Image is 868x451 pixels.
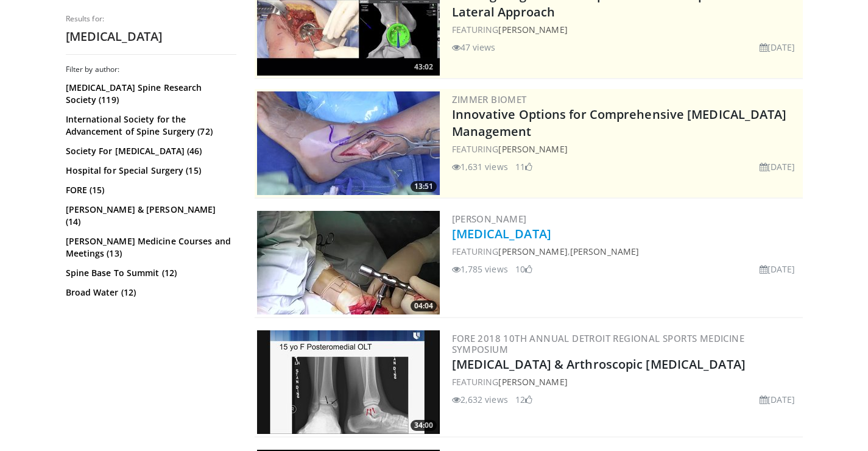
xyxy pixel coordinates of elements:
img: be9c8f35-81a4-4d84-b38b-23c3c081949f.300x170_q85_crop-smart_upscale.jpg [257,330,440,434]
a: [PERSON_NAME] & [PERSON_NAME] (14) [66,204,233,228]
h3: Filter by author: [66,65,236,74]
li: 2,632 views [452,393,508,406]
a: [MEDICAL_DATA] [452,225,551,242]
a: Spine Base To Summit (12) [66,267,233,279]
a: 04:04 [257,211,440,314]
li: 12 [515,393,532,406]
a: [PERSON_NAME] [498,24,567,35]
div: FEATURING [452,23,800,36]
div: FEATURING [452,375,800,388]
a: 34:00 [257,330,440,434]
span: 13:51 [411,181,437,192]
span: 43:02 [411,62,437,73]
li: [DATE] [760,263,796,275]
img: ce164293-0bd9-447d-b578-fc653e6584c8.300x170_q85_crop-smart_upscale.jpg [257,91,440,195]
li: 1,785 views [452,263,508,275]
div: FEATURING , [452,245,800,258]
a: [PERSON_NAME] [452,213,527,225]
span: 04:04 [411,300,437,311]
li: [DATE] [760,41,796,54]
a: Broad Water (12) [66,286,233,299]
li: 11 [515,160,532,173]
a: Hospital for Special Surgery (15) [66,165,233,177]
a: [MEDICAL_DATA] Spine Research Society (119) [66,82,233,106]
a: [PERSON_NAME] [570,246,639,257]
a: [PERSON_NAME] [498,143,567,155]
a: [PERSON_NAME] Medicine Courses and Meetings (13) [66,235,233,260]
li: 47 views [452,41,496,54]
p: Results for: [66,14,236,24]
a: International Society for the Advancement of Spine Surgery (72) [66,113,233,138]
li: 10 [515,263,532,275]
a: Zimmer Biomet [452,93,527,105]
a: [MEDICAL_DATA] & Arthroscopic [MEDICAL_DATA] [452,356,746,372]
img: 22ffc61e-2733-46d7-9c99-0e04274eebcb.300x170_q85_crop-smart_upscale.jpg [257,211,440,314]
a: Society For [MEDICAL_DATA] (46) [66,145,233,157]
li: 1,631 views [452,160,508,173]
li: [DATE] [760,160,796,173]
a: FORE (15) [66,184,233,196]
a: Innovative Options for Comprehensive [MEDICAL_DATA] Management [452,106,787,140]
a: [PERSON_NAME] [498,376,567,388]
a: 13:51 [257,91,440,195]
a: [PERSON_NAME] [498,246,567,257]
h2: [MEDICAL_DATA] [66,29,236,44]
a: FORE 2018 10th Annual Detroit Regional Sports Medicine Symposium [452,332,745,355]
span: 34:00 [411,420,437,431]
div: FEATURING [452,143,800,155]
li: [DATE] [760,393,796,406]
